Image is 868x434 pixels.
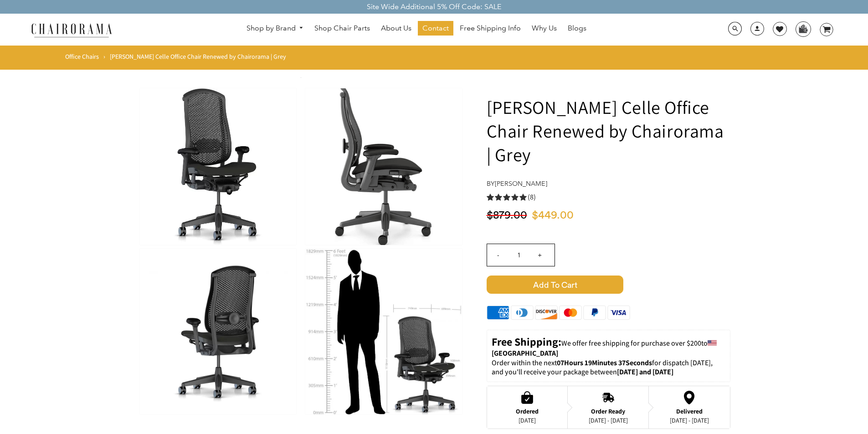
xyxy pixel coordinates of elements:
[563,21,591,36] a: Blogs
[422,24,449,33] span: Contact
[516,417,539,424] div: [DATE]
[156,21,677,38] nav: DesktopNavigation
[301,77,301,78] img: Herman Miller Celle Office Chair Renewed by Chairorama | Grey - chairorama
[487,210,527,221] span: $879.00
[561,338,701,348] span: We offer free shipping for purchase over $200
[557,358,652,368] span: 07Hours 19Minutes 37Seconds
[487,276,623,294] span: Add to Cart
[532,210,574,221] span: $449.00
[492,348,558,358] strong: [GEOGRAPHIC_DATA]
[376,21,416,36] a: About Us
[455,21,525,36] a: Free Shipping Info
[527,21,561,36] a: Why Us
[516,408,539,415] div: Ordered
[532,24,557,33] span: Why Us
[305,249,462,414] img: Herman Miller Celle Office Chair Renewed by Chairorama | Grey - chairorama
[492,335,725,358] p: to
[487,276,730,294] button: Add to Cart
[381,24,411,33] span: About Us
[418,21,453,36] a: Contact
[487,192,730,202] a: 5.0 rating (8 votes)
[310,21,375,36] a: Shop Chair Parts
[26,22,117,38] img: chairorama
[670,408,709,415] div: Delivered
[670,417,709,424] div: [DATE] - [DATE]
[487,244,509,266] input: -
[796,22,810,36] img: WhatsApp_Image_2024-07-12_at_16.23.01.webp
[110,52,286,61] span: [PERSON_NAME] Celle Office Chair Renewed by Chairorama | Grey
[487,95,730,166] h1: [PERSON_NAME] Celle Office Chair Renewed by Chairorama | Grey
[305,88,462,245] img: Herman Miller Celle Office Chair Renewed by Chairorama | Grey - chairorama
[460,24,521,33] span: Free Shipping Info
[314,24,370,33] span: Shop Chair Parts
[487,180,730,188] h4: by
[65,52,289,65] nav: breadcrumbs
[495,179,547,188] a: [PERSON_NAME]
[617,367,673,377] strong: [DATE] and [DATE]
[529,244,551,266] input: +
[492,334,561,349] strong: Free Shipping:
[242,21,308,36] a: Shop by Brand
[65,52,99,61] a: Office Chairs
[140,88,296,245] img: Herman Miller Celle Office Chair Renewed by Chairorama | Grey - chairorama
[568,24,586,33] span: Blogs
[589,417,628,424] div: [DATE] - [DATE]
[589,408,628,415] div: Order Ready
[492,358,725,378] p: Order within the next for dispatch [DATE], and you'll receive your package between
[528,193,536,202] span: (8)
[103,52,105,61] span: ›
[140,249,296,414] img: Herman Miller Celle Office Chair Renewed by Chairorama | Grey - chairorama
[301,72,301,82] a: Herman Miller Celle Office Chair Renewed by Chairorama | Grey - chairorama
